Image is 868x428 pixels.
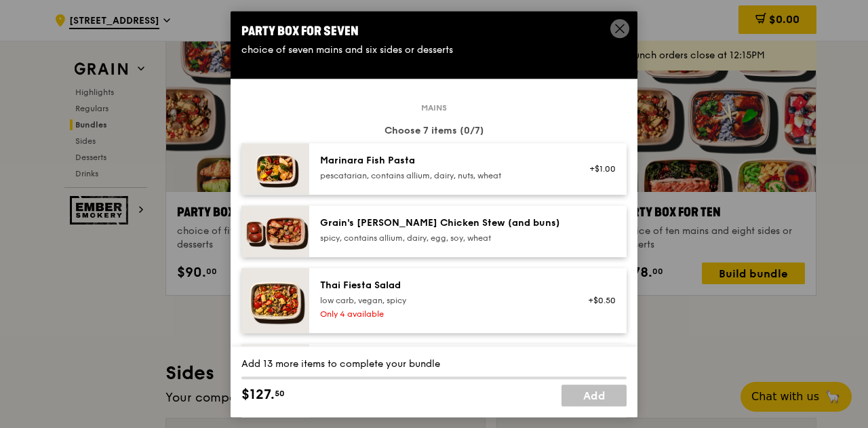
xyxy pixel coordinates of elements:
[241,206,309,257] img: daily_normal_Grains-Curry-Chicken-Stew-HORZ.jpg
[416,102,452,113] span: Mains
[275,388,285,399] span: 50
[561,385,627,406] a: Add
[241,43,627,57] div: choice of seven mains and six sides or desserts
[320,279,564,292] div: Thai Fiesta Salad
[241,357,627,371] div: Add 13 more items to complete your bundle
[241,124,627,138] div: Choose 7 items (0/7)
[320,295,564,306] div: low carb, vegan, spicy
[241,143,309,195] img: daily_normal_Marinara_Fish_Pasta__Horizontal_.jpg
[241,385,275,405] span: $127.
[320,216,564,230] div: Grain's [PERSON_NAME] Chicken Stew (and buns)
[320,170,564,181] div: pescatarian, contains allium, dairy, nuts, wheat
[241,268,309,333] img: daily_normal_Thai_Fiesta_Salad__Horizontal_.jpg
[580,163,616,174] div: +$1.00
[580,295,616,306] div: +$0.50
[241,344,309,395] img: daily_normal_HORZ-Basil-Thunder-Tea-Rice.jpg
[320,309,564,319] div: Only 4 available
[241,22,627,41] div: Party Box for Seven
[320,154,564,168] div: Marinara Fish Pasta
[320,233,564,244] div: spicy, contains allium, dairy, egg, soy, wheat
